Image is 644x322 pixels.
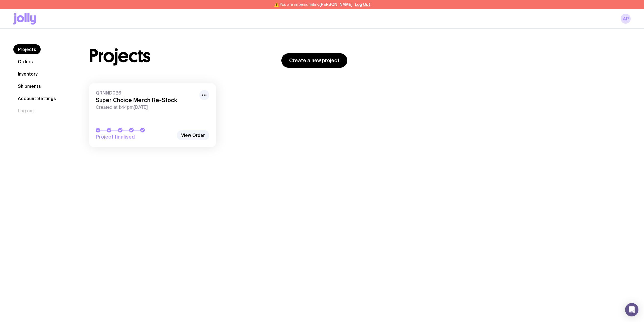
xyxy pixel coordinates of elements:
[96,134,174,140] span: Project finalised
[89,83,216,147] a: QRNND0B6Super Choice Merch Re-StockCreated at 1:44pm[DATE]Project finalised
[319,2,353,7] span: [PERSON_NAME]
[13,81,45,91] a: Shipments
[13,57,37,67] a: Orders
[274,2,353,7] span: ⚠️ You are impersonating
[355,2,370,7] button: Log Out
[625,303,638,316] div: Open Intercom Messenger
[13,93,60,103] a: Account Settings
[13,44,41,54] a: Projects
[177,130,209,140] a: View Order
[281,53,347,68] a: Create a new project
[621,14,631,24] a: AP
[89,47,151,65] h1: Projects
[13,106,39,116] button: Log out
[13,69,42,79] a: Inventory
[96,97,196,103] h3: Super Choice Merch Re-Stock
[96,90,196,96] span: QRNND0B6
[96,105,196,110] span: Created at 1:44pm[DATE]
